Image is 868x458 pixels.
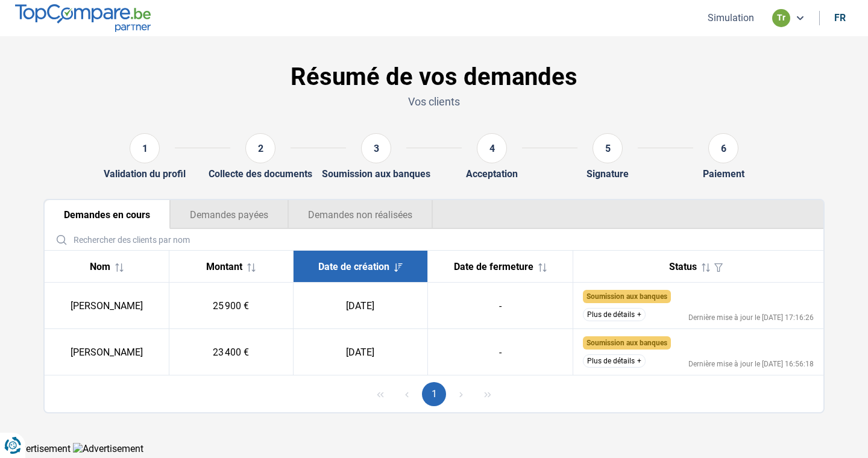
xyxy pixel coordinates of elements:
[587,292,667,301] span: Soumission aux banques
[318,261,389,272] span: Date de création
[361,133,391,163] div: 3
[170,200,288,229] button: Demandes payées
[45,329,169,375] td: [PERSON_NAME]
[708,133,738,163] div: 6
[476,382,500,406] button: Last Page
[104,168,186,180] div: Validation du profil
[427,283,573,329] td: -
[288,200,433,229] button: Demandes non réalisées
[43,94,825,109] p: Vos clients
[90,261,110,272] span: Nom
[688,360,814,368] div: Dernière mise à jour le [DATE] 16:56:18
[587,339,667,347] span: Soumission aux banques
[449,382,473,406] button: Next Page
[293,329,427,375] td: [DATE]
[368,382,392,406] button: First Page
[293,283,427,329] td: [DATE]
[45,200,170,229] button: Demandes en cours
[49,229,819,250] input: Rechercher des clients par nom
[169,329,293,375] td: 23 400 €
[703,168,744,180] div: Paiement
[669,261,697,272] span: Status
[73,443,143,454] img: Advertisement
[209,168,312,180] div: Collecte des documents
[395,382,419,406] button: Previous Page
[322,168,430,180] div: Soumission aux banques
[772,9,790,27] div: tr
[704,11,758,24] button: Simulation
[206,261,242,272] span: Montant
[834,12,846,24] div: fr
[245,133,275,163] div: 2
[169,283,293,329] td: 25 900 €
[477,133,507,163] div: 4
[587,168,629,180] div: Signature
[583,308,646,321] button: Plus de détails
[422,382,446,406] button: Page 1
[688,314,814,321] div: Dernière mise à jour le [DATE] 17:16:26
[43,63,825,92] h1: Résumé de vos demandes
[45,283,169,329] td: [PERSON_NAME]
[593,133,623,163] div: 5
[427,329,573,375] td: -
[130,133,160,163] div: 1
[466,168,518,180] div: Acceptation
[583,354,646,368] button: Plus de détails
[454,261,533,272] span: Date de fermeture
[15,4,151,31] img: TopCompare.be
